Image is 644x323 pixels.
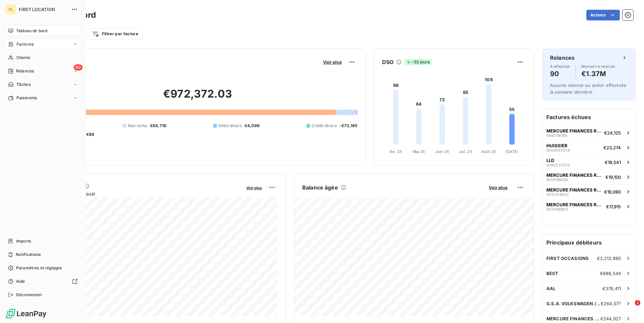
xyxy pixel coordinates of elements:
[635,300,640,306] span: 2
[16,252,41,258] span: Notifications
[546,301,601,306] span: G.S.A. VOLKSWAGEN / PV
[546,187,601,193] span: MERCURE FINANCES RECOUVREMENT
[459,149,472,154] tspan: Juil. 25
[603,145,621,150] span: €23,274
[16,28,47,34] span: Tableau de bord
[382,58,393,66] h6: DSO
[606,204,621,209] span: €17,915
[604,189,621,195] span: €19,090
[481,149,496,154] tspan: Août 25
[302,183,338,192] h6: Balance âgée
[542,140,636,155] button: HUISSIER9504055554€23,274
[16,265,62,271] span: Paramètres et réglages
[245,123,260,129] span: €4,099
[150,123,166,129] span: €68,718
[19,7,67,12] span: FIRST LOCATION
[339,123,357,129] span: -€73,195
[84,131,95,138] span: -€89
[5,308,47,319] img: Logo LeanPay
[88,29,143,39] button: Filtrer par facture
[546,143,568,148] span: HUISSIER
[312,123,337,129] span: Crédit divers
[505,149,518,154] tspan: [DATE]
[605,160,621,165] span: €19,541
[550,64,570,68] span: À effectuer
[542,184,636,199] button: MERCURE FINANCES RECOUVREMENT9512354502€19,090
[600,271,621,276] span: €689,544
[581,68,615,79] h4: €1.37M
[542,155,636,169] button: LLD0090032022€19,541
[546,133,567,138] span: 9482118749
[621,300,637,316] iframe: Intercom live chat
[546,286,555,291] span: AAL
[546,193,569,197] span: 9512354502
[546,158,554,163] span: LLD
[542,125,636,140] button: MERCURE FINANCES RECOUVREMENT9482118749€24,125
[321,59,344,65] button: Voir plus
[604,130,621,136] span: €24,125
[16,82,31,88] span: Tâches
[546,172,603,178] span: MERCURE FINANCES RECOUVREMENT
[546,256,589,261] span: FIRST OCCASIONS
[546,148,570,152] span: 9504055554
[546,178,568,182] span: 9500196108
[5,4,16,15] div: FL
[597,256,621,261] span: €2,213,880
[546,316,600,321] span: MERCURE FINANCES RECOUVREMENT
[16,41,34,47] span: Factures
[489,185,507,190] span: Voir plus
[487,184,509,191] button: Voir plus
[218,123,242,129] span: Débit divers
[600,316,621,321] span: €244,927
[586,10,620,20] button: Actions
[16,68,34,74] span: Relances
[16,55,30,61] span: Clients
[601,301,621,306] span: €264,077
[542,199,636,214] button: MERCURE FINANCES RECOUVREMENT9513748953€17,915
[246,185,262,190] span: Voir plus
[546,207,568,211] span: 9513748953
[74,64,83,70] span: 90
[550,68,570,79] h4: 90
[546,163,570,167] span: 0090032022
[413,149,425,154] tspan: Mai 25
[435,149,449,154] tspan: Juin 25
[546,128,601,133] span: MERCURE FINANCES RECOUVREMENT
[546,271,558,276] span: BEST
[404,59,431,65] span: -53 jours
[128,123,147,129] span: Non-échu
[16,95,37,101] span: Paiements
[323,59,342,65] span: Voir plus
[542,234,636,251] h6: Principaux débiteurs
[546,202,603,207] span: MERCURE FINANCES RECOUVREMENT
[550,54,575,62] h6: Relances
[244,184,264,191] button: Voir plus
[542,109,636,125] h6: Factures échues
[38,87,357,107] h2: €972,372.03
[605,174,621,180] span: €19,100
[16,238,31,244] span: Imports
[16,292,42,298] span: Déconnexion
[550,83,627,95] span: Aucune relance ou action effectuée la semaine dernière.
[542,169,636,184] button: MERCURE FINANCES RECOUVREMENT9500196108€19,100
[5,276,80,287] a: Aide
[602,286,621,291] span: €376,411
[581,64,615,68] span: Montant à relancer
[389,149,402,154] tspan: Avr. 25
[38,190,241,197] span: Chiffre d'affaires mensuel
[16,278,25,284] span: Aide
